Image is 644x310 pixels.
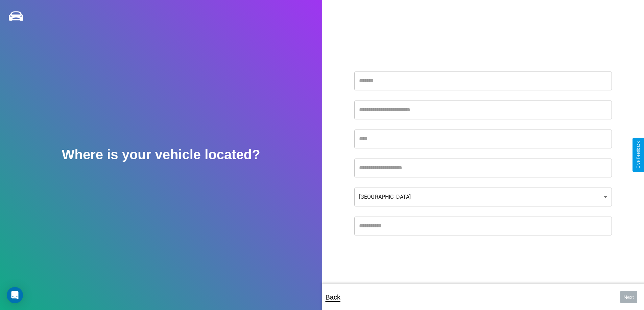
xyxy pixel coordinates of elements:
[354,188,612,206] div: [GEOGRAPHIC_DATA]
[7,287,23,303] div: Open Intercom Messenger
[636,141,641,169] div: Give Feedback
[62,147,260,162] h2: Where is your vehicle located?
[620,291,637,303] button: Next
[326,291,340,303] p: Back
